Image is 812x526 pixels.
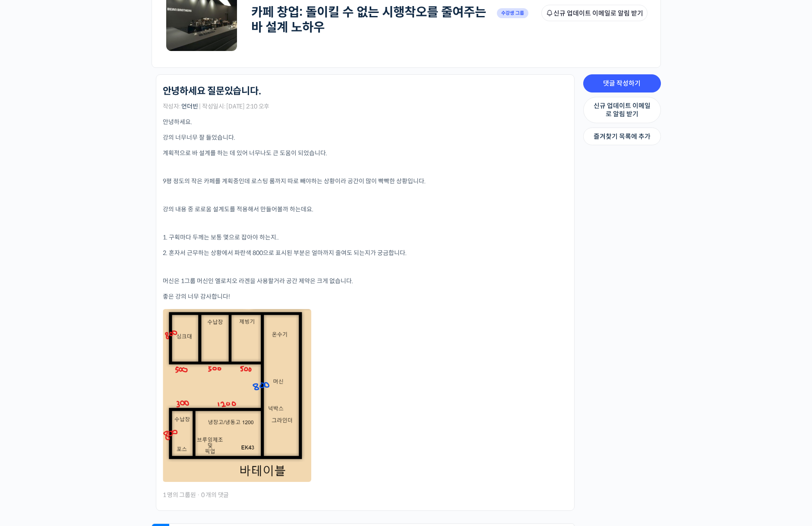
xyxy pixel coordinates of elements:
span: 대화 [79,287,89,294]
button: 신규 업데이트 이메일로 알림 받기 [541,5,648,21]
p: 좋은 강의 너무 감사합니다! [163,292,568,301]
p: 계획적으로 바 설계를 하는 데 있어 너무나도 큰 도움이 되었습니다. [163,149,568,158]
p: 강의 내용 중 로로움 설계도를 적용해서 만들어볼까 하는데요. [163,205,568,214]
span: 설정 [133,287,144,294]
p: 1. 구획마다 두께는 보통 몇으로 잡아야 하는지.. [163,233,568,242]
p: 강의 너무너무 잘 들었습니다. [163,133,568,142]
a: 언더빈 [181,102,198,110]
a: 카페 창업: 돌이킬 수 없는 시행착오를 줄여주는 바 설계 노하우 [251,4,486,35]
p: 2. 혼자서 근무하는 상황에서 파란색 800으로 표시된 부분은 얼마까지 줄여도 되는지가 궁금합니다. [163,249,568,258]
span: 작성자: | 작성일시: [DATE] 2:10 오후 [163,103,270,109]
a: 즐겨찾기 목록에 추가 [583,128,661,146]
span: 홈 [27,287,32,294]
h1: 안녕하세요 질문있습니다. [163,86,261,97]
p: 안녕하세요. [163,118,568,127]
p: 머신은 1그룹 머신인 엘로치오 라겐을 사용할거라 공간 제약은 크게 없습니다. [163,277,568,286]
a: 홈 [3,274,57,296]
span: 1 명의 그룹원 [163,492,196,498]
a: 신규 업데이트 이메일로 알림 받기 [583,97,661,123]
a: 설정 [111,274,166,296]
a: 댓글 작성하기 [583,74,661,92]
span: 수강생 그룹 [497,8,529,18]
p: 9평 정도의 작은 카페를 계획중인데 로스팅 룸까지 따로 빼야하는 상황이라 공간이 많이 빡빡한 상황입니다. [163,177,568,186]
span: · [197,491,200,499]
a: 대화 [57,274,111,296]
span: 0 개의 댓글 [201,492,229,498]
